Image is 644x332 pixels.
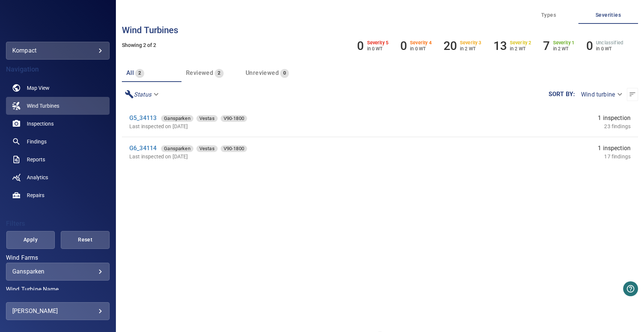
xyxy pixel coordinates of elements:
span: Reports [27,156,45,163]
span: all [126,69,134,76]
p: in 2 WT [460,46,482,51]
span: Types [523,10,574,20]
span: 1 inspection [598,114,631,123]
label: Wind Farms [6,255,110,261]
h6: Severity 4 [410,40,432,45]
h6: 13 [493,39,507,53]
li: Severity 4 [400,39,432,53]
span: Findings [27,138,47,145]
button: Reset [61,231,110,249]
div: Gansparken [12,268,103,275]
span: 2 [135,69,144,78]
div: Wind Farms [6,263,110,281]
div: Gansparken [161,115,193,122]
label: Sort by : [549,91,575,97]
button: Apply [6,231,55,249]
a: findings noActive [6,133,110,151]
span: Apply [16,235,46,244]
span: Map View [27,84,50,92]
span: V90-1800 [221,145,247,152]
a: reports noActive [6,151,110,168]
h5: Showing 2 of 2 [122,42,638,48]
em: Status [134,91,151,98]
div: Gansparken [161,145,193,152]
li: Severity Unclassified [586,39,623,53]
h6: 20 [443,39,457,53]
span: Reset [70,235,100,244]
span: 2 [215,69,223,78]
span: Gansparken [161,115,193,122]
button: Sort list from newest to oldest [627,88,638,101]
span: Inspections [27,120,54,127]
p: in 0 WT [367,46,389,51]
span: Vestas [196,145,218,152]
h6: Severity 2 [510,40,531,45]
a: repairs noActive [6,186,110,204]
span: 0 [280,69,289,78]
a: map noActive [6,79,110,97]
p: Last inspected on [DATE] [129,123,423,130]
li: Severity 3 [443,39,482,53]
h6: 0 [586,39,593,53]
div: Wind turbine [575,88,627,101]
p: in 0 WT [410,46,432,51]
h6: 0 [357,39,364,53]
div: V90-1800 [221,145,247,152]
p: Last inspected on [DATE] [129,153,423,160]
span: Repairs [27,192,44,199]
img: kompact-logo [39,19,77,26]
div: Vestas [196,145,218,152]
div: kompact [12,45,103,57]
li: Severity 1 [543,39,574,53]
div: kompact [6,42,110,60]
li: Severity 5 [357,39,388,53]
span: Wind Turbines [27,102,59,110]
h4: Filters [6,220,110,227]
a: analytics noActive [6,168,110,186]
p: in 2 WT [510,46,531,51]
h4: Navigation [6,66,110,73]
li: Severity 2 [493,39,531,53]
span: Gansparken [161,145,193,152]
div: Status [122,88,163,101]
span: Analytics [27,174,48,181]
p: in 0 WT [596,46,623,51]
span: 1 inspection [598,144,631,153]
label: Wind Turbine Name [6,287,110,293]
div: [PERSON_NAME] [12,305,103,317]
span: V90-1800 [221,115,247,122]
span: Unreviewed [246,69,279,76]
span: Reviewed [186,69,213,76]
h6: Severity 1 [553,40,575,45]
span: Severities [583,10,634,20]
h6: 0 [400,39,407,53]
a: G6_34114 [129,145,157,152]
h6: Severity 3 [460,40,482,45]
div: Vestas [196,115,218,122]
p: 23 findings [604,123,631,130]
p: 17 findings [604,153,631,160]
a: windturbines active [6,97,110,115]
h6: 7 [543,39,550,53]
h6: Severity 5 [367,40,389,45]
h3: Wind turbines [122,25,638,35]
h6: Unclassified [596,40,623,45]
span: Vestas [196,115,218,122]
div: V90-1800 [221,115,247,122]
a: G5_34113 [129,114,157,121]
p: in 2 WT [553,46,575,51]
a: inspections noActive [6,115,110,133]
